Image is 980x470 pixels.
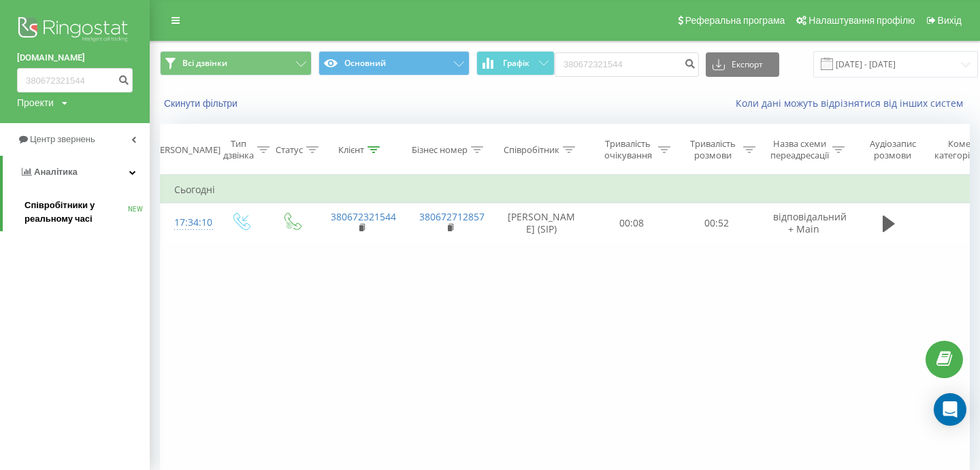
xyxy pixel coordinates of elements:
[504,144,559,156] div: Співробітник
[223,138,254,161] div: Тип дзвінка
[686,138,740,161] div: Тривалість розмови
[17,68,133,93] input: Пошук за номером
[674,203,759,243] td: 00:52
[419,210,485,223] a: 380672712857
[736,97,970,110] a: Коли дані можуть відрізнятися вiд інших систем
[706,52,779,77] button: Експорт
[589,203,674,243] td: 00:08
[24,199,128,226] span: Співробітники у реальному часі
[30,134,95,144] span: Центр звернень
[938,15,962,26] span: Вихід
[476,51,555,75] button: Графік
[160,97,244,110] button: Скинути фільтри
[555,52,699,77] input: Пошук за номером
[860,138,926,161] div: Аудіозапис розмови
[17,51,133,65] a: [DOMAIN_NAME]
[412,144,468,156] div: Бізнес номер
[34,167,78,177] span: Аналiтика
[808,15,915,26] span: Налаштування профілю
[338,144,364,156] div: Клієнт
[503,58,529,68] span: Графік
[174,209,201,236] div: 17:34:10
[934,393,966,426] div: Open Intercom Messenger
[152,144,220,156] div: [PERSON_NAME]
[160,51,312,75] button: Всі дзвінки
[759,203,848,243] td: відповідальний + Main
[17,14,133,48] img: Ringostat logo
[601,138,655,161] div: Тривалість очікування
[17,96,54,110] div: Проекти
[494,203,589,243] td: [PERSON_NAME] (SIP)
[318,51,470,75] button: Основний
[331,210,396,223] a: 380672321544
[770,138,829,161] div: Назва схеми переадресації
[24,193,150,231] a: Співробітники у реальному часіNEW
[182,58,227,69] span: Всі дзвінки
[3,156,150,188] a: Аналiтика
[276,144,303,156] div: Статус
[685,15,785,26] span: Реферальна програма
